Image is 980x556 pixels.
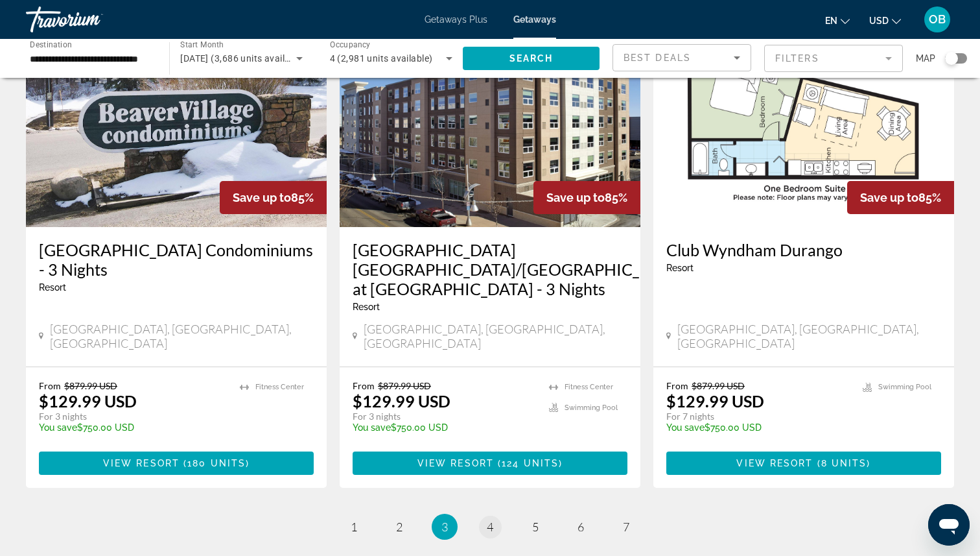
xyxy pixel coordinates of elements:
[847,181,954,214] div: 85%
[103,458,180,468] span: View Resort
[39,452,314,475] button: View Resort(180 units)
[623,520,629,534] span: 7
[577,520,584,534] span: 6
[565,383,613,391] span: Fitness Center
[869,11,901,30] button: Change currency
[929,13,946,26] span: OB
[677,322,941,350] span: [GEOGRAPHIC_DATA], [GEOGRAPHIC_DATA], [GEOGRAPHIC_DATA]
[353,240,627,298] a: [GEOGRAPHIC_DATA] [GEOGRAPHIC_DATA]/[GEOGRAPHIC_DATA] at [GEOGRAPHIC_DATA] - 3 Nights
[353,411,536,422] p: For 3 nights
[50,322,314,350] span: [GEOGRAPHIC_DATA], [GEOGRAPHIC_DATA], [GEOGRAPHIC_DATA]
[180,458,250,468] span: ( )
[39,380,61,391] span: From
[565,404,618,412] span: Swimming Pool
[353,380,375,391] span: From
[364,322,627,350] span: [GEOGRAPHIC_DATA], [GEOGRAPHIC_DATA], [GEOGRAPHIC_DATA]
[692,380,745,391] span: $879.99 USD
[425,14,487,25] a: Getaways Plus
[396,520,402,534] span: 2
[39,391,137,411] p: $129.99 USD
[532,520,539,534] span: 5
[26,19,327,227] img: RR04E01X.jpg
[825,16,837,26] span: en
[353,452,627,475] button: View Resort(124 units)
[764,44,903,73] button: Filter
[39,282,66,293] span: Resort
[546,191,605,204] span: Save up to
[26,3,156,36] a: Travorium
[353,422,536,433] p: $750.00 USD
[340,19,640,227] img: S417E01X.jpg
[353,391,450,411] p: $129.99 USD
[39,422,77,433] span: You save
[666,411,850,422] p: For 7 nights
[26,514,954,540] nav: Pagination
[180,53,306,64] span: [DATE] (3,686 units available)
[330,53,433,64] span: 4 (2,981 units available)
[666,391,764,411] p: $129.99 USD
[187,458,246,468] span: 180 units
[463,47,600,70] button: Search
[39,240,314,279] a: [GEOGRAPHIC_DATA] Condominiums - 3 Nights
[666,422,850,433] p: $750.00 USD
[64,380,117,391] span: $879.99 USD
[509,53,554,64] span: Search
[666,422,705,433] span: You save
[813,458,871,468] span: ( )
[860,191,918,204] span: Save up to
[878,383,931,391] span: Swimming Pool
[624,50,740,66] mat-select: Sort by
[487,520,493,534] span: 4
[30,40,72,49] span: Destination
[417,458,494,468] span: View Resort
[233,191,291,204] span: Save up to
[378,380,431,391] span: $879.99 USD
[825,11,850,30] button: Change language
[869,16,889,26] span: USD
[351,520,357,534] span: 1
[666,263,694,273] span: Resort
[666,452,941,475] button: View Resort(8 units)
[533,181,640,214] div: 85%
[494,458,563,468] span: ( )
[666,240,941,260] a: Club Wyndham Durango
[666,380,688,391] span: From
[502,458,559,468] span: 124 units
[928,504,970,546] iframe: Button to launch messaging window
[39,411,227,422] p: For 3 nights
[180,40,224,49] span: Start Month
[441,520,448,534] span: 3
[653,19,954,227] img: 6776F01X.jpg
[330,40,371,49] span: Occupancy
[624,53,691,63] span: Best Deals
[736,458,813,468] span: View Resort
[39,422,227,433] p: $750.00 USD
[920,6,954,33] button: User Menu
[255,383,304,391] span: Fitness Center
[353,302,380,312] span: Resort
[821,458,867,468] span: 8 units
[513,14,556,25] a: Getaways
[916,49,935,67] span: Map
[220,181,327,214] div: 85%
[353,422,391,433] span: You save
